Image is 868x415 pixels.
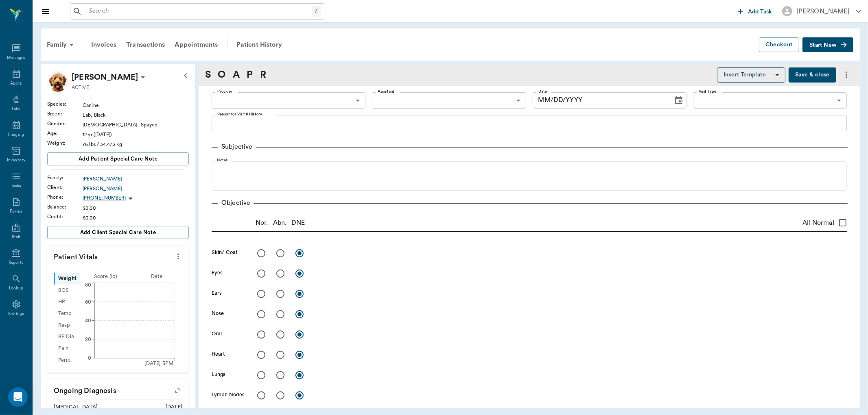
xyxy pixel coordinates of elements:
[7,157,25,163] div: Inventory
[8,132,24,138] div: Imaging
[80,273,131,280] div: Score ( lb )
[54,273,80,285] div: Weight
[212,310,224,317] label: Nose
[789,67,836,83] button: Save & close
[218,67,225,82] a: O
[47,110,83,117] div: Breed :
[8,311,24,317] div: Settings
[12,234,20,240] div: Staff
[10,80,22,87] div: Appts
[212,391,245,398] label: Lymph Nodes
[212,249,238,256] label: Skin/ Coat
[212,269,223,276] label: Eyes
[205,67,211,82] a: S
[47,174,83,181] div: Family :
[256,218,268,228] p: Nor.
[802,37,853,52] button: Start New
[218,142,256,152] p: Subjective
[166,403,182,411] div: [DATE]
[232,35,287,54] a: Patient History
[759,37,799,52] button: Checkout
[233,67,240,82] a: A
[47,379,189,400] p: Ongoing diagnosis
[47,120,83,127] div: Gender :
[88,356,91,361] tspan: 0
[312,6,321,17] div: /
[217,157,228,163] label: Notes
[212,330,222,337] label: Oral
[79,154,157,163] span: Add patient Special Care Note
[10,209,22,215] div: Forms
[83,121,189,128] div: [DEMOGRAPHIC_DATA] - Spayed
[217,89,232,94] label: Provider
[212,350,225,358] label: Heart
[85,337,91,342] tspan: 20
[47,139,83,147] div: Weight :
[72,71,138,84] div: Eros Lutrick
[717,67,785,83] button: Insert Template
[83,204,189,212] div: $0.00
[47,213,83,220] div: Credit :
[538,89,547,94] label: Date
[54,308,80,319] div: Temp
[54,331,80,343] div: BP Dia
[83,175,189,183] a: [PERSON_NAME]
[9,260,24,266] div: Reports
[54,296,80,308] div: HR
[83,111,189,119] div: Lab, Black
[170,35,223,54] a: Appointments
[172,250,185,263] button: more
[671,92,687,109] button: Choose date
[54,403,98,411] div: [MEDICAL_DATA]
[47,246,189,266] p: Patient Vitals
[83,131,189,138] div: 12 yr ([DATE])
[72,84,89,91] p: ACTIVE
[37,3,54,20] button: Close drawer
[85,318,91,323] tspan: 40
[72,71,138,84] p: [PERSON_NAME]
[11,183,21,189] div: Tasks
[217,111,262,117] label: Reason for Visit & History
[54,285,80,296] div: BCS
[83,141,189,148] div: 76 lbs / 34.473 kg
[83,195,126,202] p: [PHONE_NUMBER]
[699,89,717,94] label: Visit Type
[85,282,91,287] tspan: 80
[80,228,156,237] span: Add client Special Care Note
[47,100,83,108] div: Species :
[83,185,189,192] div: [PERSON_NAME]
[54,319,80,331] div: Resp
[7,55,26,61] div: Messages
[47,203,83,211] div: Balance :
[85,299,91,304] tspan: 60
[47,152,189,165] button: Add patient Special Care Note
[85,6,312,17] input: Search
[83,102,189,109] div: Canine
[47,193,83,201] div: Phone :
[144,361,174,366] tspan: [DATE] 3PM
[247,67,253,82] a: P
[47,71,68,92] img: Profile Image
[9,285,23,291] div: Lookup
[291,218,305,228] p: DNE
[54,354,80,366] div: Perio
[378,89,394,94] label: Assistant
[212,371,226,378] label: Lungs
[47,226,189,239] button: Add client Special Care Note
[776,4,868,19] button: [PERSON_NAME]
[121,35,170,54] a: Transactions
[260,67,266,82] a: R
[83,214,189,222] div: $0.00
[131,273,182,280] div: Date
[840,68,853,82] button: more
[796,7,850,16] div: [PERSON_NAME]
[47,130,83,137] div: Age :
[86,35,121,54] a: Invoices
[47,184,83,191] div: Client :
[12,106,20,112] div: Labs
[218,198,254,208] p: Objective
